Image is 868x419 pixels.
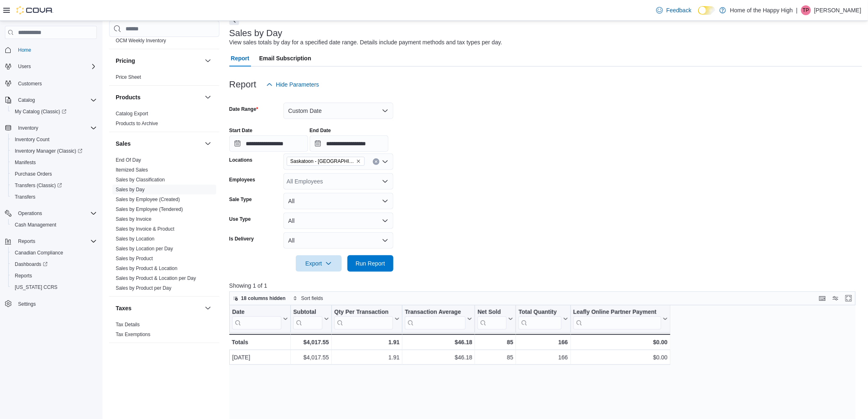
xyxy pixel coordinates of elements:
[405,309,466,330] div: Transaction Average
[382,178,388,185] button: Open list of options
[15,261,48,268] span: Dashboards
[814,5,861,15] p: [PERSON_NAME]
[296,255,342,272] button: Export
[18,125,38,131] span: Inventory
[8,180,100,191] a: Transfers (Classic)
[11,220,97,230] span: Cash Management
[11,259,97,269] span: Dashboards
[666,6,691,14] span: Feedback
[229,28,283,38] h3: Sales by Day
[116,206,183,213] span: Sales by Employee (Tendered)
[803,5,809,15] span: TP
[15,182,62,189] span: Transfers (Classic)
[573,309,661,330] div: Leafly Online Partner Payment
[116,304,201,312] button: Taxes
[116,285,171,291] span: Sales by Product per Day
[15,62,34,71] button: Users
[15,79,45,89] a: Customers
[477,337,513,347] div: 85
[116,140,201,148] button: Sales
[290,157,354,165] span: Saskatoon - [GEOGRAPHIC_DATA] - Fire & Flower
[477,309,513,330] button: Net Sold
[283,193,393,209] button: All
[11,146,86,156] a: Inventory Manager (Classic)
[653,2,694,18] a: Feedback
[109,36,219,49] div: OCM
[11,181,65,190] a: Transfers (Classic)
[11,181,97,190] span: Transfers (Classic)
[293,337,329,347] div: $4,017.55
[373,158,379,165] button: Clear input
[15,123,97,133] span: Inventory
[116,177,165,183] a: Sales by Classification
[16,6,53,14] img: Cova
[116,275,196,281] a: Sales by Product & Location per Day
[11,107,97,117] span: My Catalog (Classic)
[11,248,66,258] a: Canadian Compliance
[310,127,331,134] label: End Date
[116,206,183,212] a: Sales by Employee (Tendered)
[116,167,148,173] span: Itemized Sales
[259,50,311,66] span: Email Subscription
[116,57,201,65] button: Pricing
[15,299,39,309] a: Settings
[18,238,35,245] span: Reports
[796,5,798,15] p: |
[15,95,38,105] button: Catalog
[116,120,158,127] span: Products to Archive
[116,197,180,202] a: Sales by Employee (Created)
[116,187,145,192] a: Sales by Day
[116,186,145,193] span: Sales by Day
[203,56,213,66] button: Pricing
[334,337,400,347] div: 1.91
[15,236,39,246] button: Reports
[11,135,97,144] span: Inventory Count
[11,169,55,179] a: Purchase Orders
[519,337,568,347] div: 166
[831,293,841,303] button: Display options
[730,5,793,15] p: Home of the Happy High
[283,213,393,229] button: All
[334,309,400,330] button: Qty Per Transaction
[519,309,561,330] div: Total Quantity
[109,109,219,132] div: Products
[263,76,322,93] button: Hide Parameters
[15,272,32,279] span: Reports
[573,309,667,330] button: Leafly Online Partner Payment
[229,236,254,242] label: Is Delivery
[229,135,308,152] input: Press the down key to open a popover containing a calendar.
[116,246,173,252] a: Sales by Location per Day
[15,299,97,309] span: Settings
[334,309,393,330] div: Qty Per Transaction
[116,265,178,272] span: Sales by Product & Location
[15,45,34,55] a: Home
[116,285,171,291] a: Sales by Product per Day
[116,37,166,44] span: OCM Weekly Inventory
[301,295,323,302] span: Sort fields
[116,110,148,117] span: Catalog Export
[116,226,174,232] a: Sales by Invoice & Product
[15,284,57,291] span: [US_STATE] CCRS
[573,309,661,316] div: Leafly Online Partner Payment
[15,78,97,88] span: Customers
[334,353,400,362] div: 1.91
[287,157,365,166] span: Saskatoon - Blairmore Village - Fire & Flower
[11,220,59,230] a: Cash Management
[11,135,53,144] a: Inventory Count
[15,123,41,133] button: Inventory
[116,226,174,232] span: Sales by Invoice & Product
[8,270,100,282] button: Reports
[283,232,393,249] button: All
[109,320,219,343] div: Taxes
[203,139,213,149] button: Sales
[232,309,281,316] div: Date
[230,293,289,303] button: 18 columns hidden
[293,309,322,316] div: Subtotal
[116,216,151,222] span: Sales by Invoice
[334,309,393,316] div: Qty Per Transaction
[276,80,319,89] span: Hide Parameters
[301,255,337,272] span: Export
[15,250,63,256] span: Canadian Compliance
